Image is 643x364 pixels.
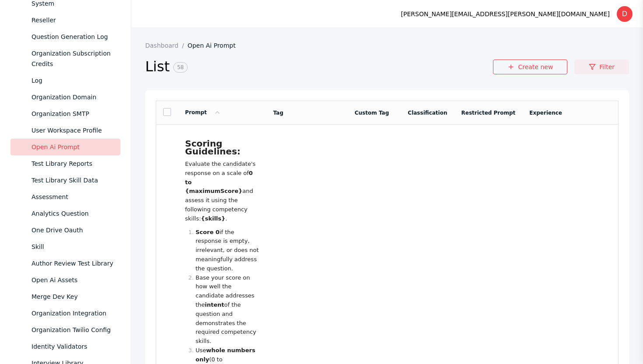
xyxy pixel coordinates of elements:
p: if the response is empty, irrelevant, or does not meaningfully address the question. [196,228,259,273]
div: D [617,6,633,22]
a: Dashboard [145,42,188,49]
p: Base your score on how well the candidate addresses the of the question and demonstrates the requ... [196,273,259,346]
div: Merge Dev Key [31,291,113,302]
div: Log [31,75,113,86]
a: Open Ai Prompt [188,42,243,49]
div: Question Generation Log [31,31,113,42]
span: 58 [173,62,188,73]
div: [PERSON_NAME][EMAIL_ADDRESS][PERSON_NAME][DOMAIN_NAME] [401,9,610,19]
div: Organization Subscription Credits [31,48,113,69]
h2: List [145,58,493,76]
div: Test Library Skill Data [31,175,113,185]
a: Test Library Skill Data [10,172,120,189]
a: Identity Validators [10,338,120,355]
strong: whole numbers only [196,347,255,363]
a: Skill [10,238,120,255]
div: Organization Integration [31,308,113,318]
div: Test Library Reports [31,158,113,169]
div: Organization SMTP [31,108,113,119]
div: Reseller [31,15,113,25]
a: Organization Integration [10,305,120,322]
a: Log [10,72,120,89]
a: User Workspace Profile [10,122,120,139]
a: Experience [529,110,562,116]
a: Assessment [10,189,120,205]
div: Open Ai Prompt [31,142,113,152]
div: One Drive Oauth [31,225,113,235]
a: Analytics Question [10,205,120,222]
div: Organization Twilio Config [31,325,113,335]
strong: intent [205,301,224,308]
strong: Score 0 [196,229,220,235]
div: Skill [31,241,113,252]
a: Create new [493,59,567,74]
a: Custom Tag [355,110,389,116]
p: Evaluate the candidate's response on a scale of and assess it using the following competency skil... [185,160,259,224]
div: Author Review Test Library [31,258,113,269]
a: One Drive Oauth [10,222,120,238]
a: Open Ai Prompt [10,139,120,155]
a: Organization Twilio Config [10,322,120,338]
strong: {skills} [201,215,225,222]
a: Organization SMTP [10,105,120,122]
strong: 0 to {maximumScore} [185,170,253,195]
div: Open Ai Assets [31,275,113,285]
div: Organization Domain [31,92,113,102]
a: Test Library Reports [10,155,120,172]
a: Organization Domain [10,89,120,105]
div: User Workspace Profile [31,125,113,136]
a: Author Review Test Library [10,255,120,272]
a: Open Ai Assets [10,272,120,288]
a: Classification [408,110,447,116]
a: Prompt [185,109,221,115]
div: Identity Validators [31,341,113,352]
div: Assessment [31,192,113,202]
a: Tag [273,110,283,116]
a: Merge Dev Key [10,288,120,305]
a: Reseller [10,12,120,28]
a: Filter [574,59,629,74]
a: Question Generation Log [10,28,120,45]
h3: Scoring Guidelines: [185,140,259,155]
a: Organization Subscription Credits [10,45,120,72]
a: Restricted Prompt [461,110,516,116]
div: Analytics Question [31,208,113,219]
